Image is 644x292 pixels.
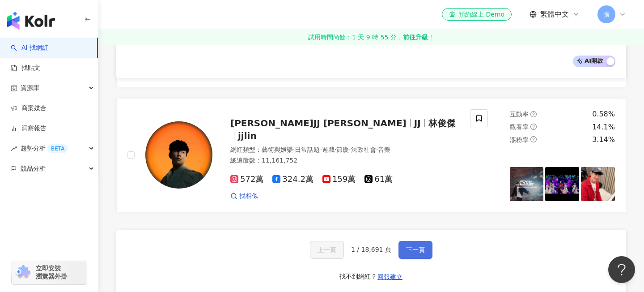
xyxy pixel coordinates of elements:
[377,270,403,284] button: 回報建立
[510,136,529,143] span: 漲粉率
[403,33,428,42] strong: 前往升級
[36,264,67,280] span: 立即安裝 瀏覽器外掛
[11,64,40,73] a: 找貼文
[510,167,544,201] img: post-image
[21,138,68,159] span: 趨勢分析
[510,123,529,130] span: 觀看率
[295,146,320,153] span: 日常話題
[230,175,263,184] span: 572萬
[335,146,336,153] span: ·
[322,175,356,184] span: 159萬
[449,10,504,19] div: 預約線上 Demo
[320,146,322,153] span: ·
[530,124,537,130] span: question-circle
[12,260,87,284] a: chrome extension立即安裝 瀏覽器外掛
[230,118,407,129] span: [PERSON_NAME]JJ [PERSON_NAME]
[310,241,344,259] button: 上一頁
[272,175,314,184] span: 324.2萬
[11,146,17,152] span: rise
[351,146,376,153] span: 法政社會
[398,241,432,259] button: 下一頁
[351,246,391,253] span: 1 / 18,691 頁
[530,111,537,117] span: question-circle
[442,8,512,21] a: 預約線上 Demo
[47,144,68,153] div: BETA
[603,9,610,19] span: 張
[581,167,615,201] img: post-image
[592,135,615,145] div: 3.14%
[7,12,55,30] img: logo
[592,109,615,119] div: 0.58%
[364,175,393,184] span: 61萬
[262,146,293,153] span: 藝術與娛樂
[230,192,258,201] a: 找相似
[116,98,626,212] a: KOL Avatar[PERSON_NAME]JJ [PERSON_NAME]JJ林俊傑jjlin網紅類型：藝術與娛樂·日常話題·遊戲·節慶·法政社會·音樂總追蹤數：11,161,752572萬...
[230,146,459,155] div: 網紅類型 ：
[336,146,349,153] span: 節慶
[11,124,47,133] a: 洞察報告
[11,104,47,113] a: 商案媒合
[145,121,212,189] img: KOL Avatar
[349,146,351,153] span: ·
[11,43,48,52] a: searchAI 找網紅
[98,29,644,45] a: 試用時間尚餘：1 天 9 時 55 分，前往升級！
[238,130,257,141] span: jjlin
[406,246,425,253] span: 下一頁
[21,159,46,179] span: 競品分析
[239,192,258,201] span: 找相似
[322,146,335,153] span: 遊戲
[21,78,39,98] span: 資源庫
[428,118,455,129] span: 林俊傑
[592,122,615,132] div: 14.1%
[339,272,377,281] div: 找不到網紅？
[510,111,529,118] span: 互動率
[608,256,635,283] iframe: Help Scout Beacon - Open
[378,146,390,153] span: 音樂
[414,118,421,129] span: JJ
[540,9,569,19] span: 繁體中文
[14,265,32,279] img: chrome extension
[377,273,402,280] span: 回報建立
[376,146,378,153] span: ·
[230,156,459,165] div: 總追蹤數 ： 11,161,752
[530,136,537,142] span: question-circle
[293,146,295,153] span: ·
[545,167,579,201] img: post-image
